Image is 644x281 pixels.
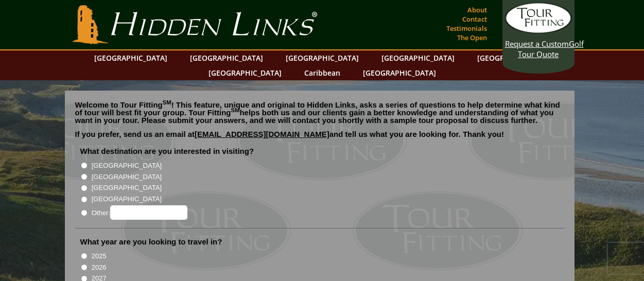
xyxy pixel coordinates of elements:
[358,65,441,80] a: [GEOGRAPHIC_DATA]
[92,172,162,182] label: [GEOGRAPHIC_DATA]
[92,251,107,261] label: 2025
[92,194,162,204] label: [GEOGRAPHIC_DATA]
[203,65,287,80] a: [GEOGRAPHIC_DATA]
[505,39,569,49] span: Request a Custom
[92,161,162,171] label: [GEOGRAPHIC_DATA]
[281,50,364,65] a: [GEOGRAPHIC_DATA]
[80,146,254,156] label: What destination are you interested in visiting?
[455,30,490,45] a: The Open
[465,3,490,17] a: About
[92,183,162,193] label: [GEOGRAPHIC_DATA]
[444,21,490,36] a: Testimonials
[460,12,490,26] a: Contact
[299,65,345,80] a: Caribbean
[75,130,564,146] p: If you prefer, send us an email at and tell us what you are looking for. Thank you!
[80,237,222,247] label: What year are you looking to travel in?
[185,50,268,65] a: [GEOGRAPHIC_DATA]
[92,262,107,273] label: 2026
[376,50,460,65] a: [GEOGRAPHIC_DATA]
[75,101,564,124] p: Welcome to Tour Fitting ! This feature, unique and original to Hidden Links, asks a series of que...
[89,50,172,65] a: [GEOGRAPHIC_DATA]
[92,205,187,220] label: Other:
[195,130,329,138] a: [EMAIL_ADDRESS][DOMAIN_NAME]
[163,99,171,106] sup: SM
[472,50,555,65] a: [GEOGRAPHIC_DATA]
[231,107,240,113] sup: SM
[110,205,187,220] input: Other:
[505,3,572,59] a: Request a CustomGolf Tour Quote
